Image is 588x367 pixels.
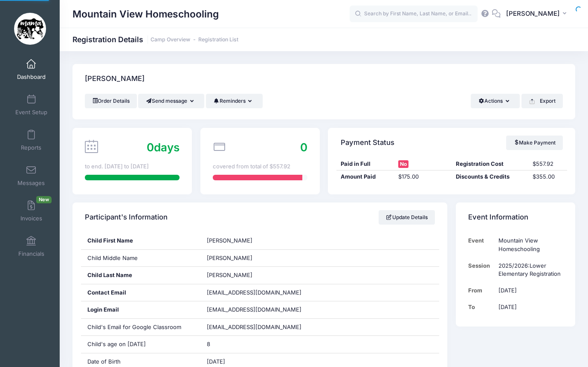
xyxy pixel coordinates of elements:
img: Mountain View Homeschooling [14,13,46,45]
div: Paid in Full [336,160,394,168]
div: Child First Name [81,232,200,249]
span: 8 [207,341,210,347]
div: Child's age on [DATE] [81,336,200,353]
a: Update Details [379,210,435,225]
div: $355.00 [528,173,567,181]
td: [DATE] [494,299,563,315]
td: From [468,282,494,299]
div: Child Middle Name [81,250,200,267]
div: Discounts & Credits [452,173,528,181]
span: [PERSON_NAME] [506,9,560,18]
span: [PERSON_NAME] [207,237,252,244]
button: Export [521,94,563,108]
span: Reports [21,144,41,151]
a: Financials [11,231,52,261]
a: Registration List [198,37,238,43]
a: InvoicesNew [11,196,52,226]
span: Dashboard [17,73,46,81]
button: Actions [471,94,520,108]
span: New [36,196,52,203]
td: [DATE] [494,282,563,299]
a: Order Details [85,94,137,108]
a: Reports [11,125,52,155]
span: Messages [17,179,45,187]
span: Invoices [20,215,42,222]
div: Child's Email for Google Classroom [81,319,200,336]
span: Event Setup [15,109,47,116]
a: Messages [11,161,52,191]
div: $175.00 [394,173,452,181]
span: [DATE] [207,358,225,365]
span: [EMAIL_ADDRESS][DOMAIN_NAME] [207,289,301,296]
a: Dashboard [11,55,52,84]
button: Send message [138,94,204,108]
div: Login Email [81,301,200,318]
input: Search by First Name, Last Name, or Email... [350,6,478,23]
span: [PERSON_NAME] [207,272,252,278]
span: [PERSON_NAME] [207,254,252,261]
h4: Event Information [468,205,528,230]
div: to end. [DATE] to [DATE] [85,162,180,171]
td: To [468,299,494,315]
div: covered from total of $557.92 [213,162,307,171]
span: No [398,160,408,168]
td: Mountain View Homeschooling [494,232,563,257]
h1: Registration Details [72,35,238,44]
h4: Participant's Information [85,205,168,230]
h4: Payment Status [341,130,394,155]
td: 2025/2026:Lower Elementary Registration [494,257,563,283]
div: days [147,139,180,156]
div: Child Last Name [81,267,200,284]
div: Registration Cost [452,160,528,168]
span: [EMAIL_ADDRESS][DOMAIN_NAME] [207,306,313,314]
span: Financials [18,250,44,257]
span: 0 [147,141,154,154]
div: Contact Email [81,284,200,301]
span: [EMAIL_ADDRESS][DOMAIN_NAME] [207,324,301,330]
button: Reminders [206,94,263,108]
td: Session [468,257,494,283]
h4: [PERSON_NAME] [85,67,145,91]
div: $557.92 [528,160,567,168]
h1: Mountain View Homeschooling [72,4,219,24]
td: Event [468,232,494,257]
a: Camp Overview [151,37,190,43]
button: [PERSON_NAME] [501,4,575,24]
a: Event Setup [11,90,52,120]
span: 0 [300,141,307,154]
a: Make Payment [506,136,563,150]
div: Amount Paid [336,173,394,181]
